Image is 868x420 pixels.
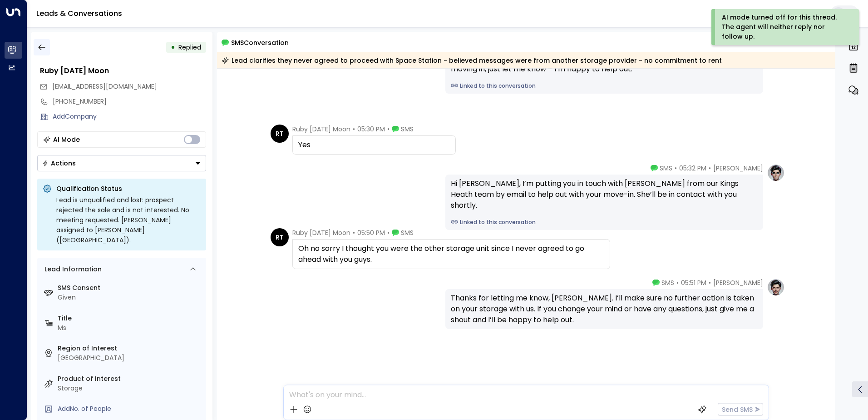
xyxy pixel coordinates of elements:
[40,65,206,76] div: Ruby [DATE] Moon
[41,265,102,274] div: Lead Information
[56,184,201,193] p: Qualification Status
[58,323,202,333] div: Ms
[42,159,76,167] div: Actions
[36,8,122,19] a: Leads & Conversations
[58,283,202,293] label: SMS Consent
[53,112,206,121] div: AddCompany
[178,43,201,52] span: Replied
[271,228,289,246] div: RT
[357,125,385,134] span: 05:30 PM
[451,293,758,325] div: Thanks for letting me know, [PERSON_NAME]. I’ll make sure no further action is taken on your stor...
[661,278,674,287] span: SMS
[676,278,679,287] span: •
[353,125,355,134] span: •
[401,125,414,134] span: SMS
[660,164,672,173] span: SMS
[709,164,711,173] span: •
[58,314,202,323] label: Title
[451,82,758,90] a: Linked to this conversation
[387,228,390,237] span: •
[298,140,450,150] div: Yes
[53,97,206,106] div: [PHONE_NUMBER]
[709,278,711,287] span: •
[767,164,785,182] img: profile-logo.png
[52,82,157,91] span: ms.rtm27@gmail.com
[37,155,206,171] button: Actions
[222,56,722,65] div: Lead clarifies they never agreed to proceed with Space Station - believed messages were from anot...
[271,125,289,143] div: RT
[357,228,385,237] span: 05:50 PM
[679,164,706,173] span: 05:32 PM
[713,278,763,287] span: [PERSON_NAME]
[53,135,80,144] div: AI Mode
[451,218,758,226] a: Linked to this conversation
[231,37,289,48] span: SMS Conversation
[767,278,785,296] img: profile-logo.png
[58,384,202,393] div: Storage
[58,374,202,384] label: Product of Interest
[171,39,175,55] div: •
[722,13,847,41] div: AI mode turned off for this thread. The agent will neither reply nor follow up.
[401,228,414,237] span: SMS
[58,293,202,302] div: Given
[58,404,202,414] div: AddNo. of People
[37,155,206,171] div: Button group with a nested menu
[298,243,604,265] div: Oh no sorry I thought you were the other storage unit since I never agreed to go ahead with you g...
[58,344,202,353] label: Region of Interest
[353,228,355,237] span: •
[681,278,706,287] span: 05:51 PM
[713,164,763,173] span: [PERSON_NAME]
[675,164,677,173] span: •
[56,195,201,245] div: Lead is unqualified and lost: prospect rejected the sale and is not interested. No meeting reques...
[58,353,202,363] div: [GEOGRAPHIC_DATA]
[292,125,350,134] span: Ruby [DATE] Moon
[451,178,758,211] div: Hi [PERSON_NAME], I’m putting you in touch with [PERSON_NAME] from our Kings Heath team by email ...
[292,228,350,237] span: Ruby [DATE] Moon
[52,82,157,91] span: [EMAIL_ADDRESS][DOMAIN_NAME]
[387,125,390,134] span: •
